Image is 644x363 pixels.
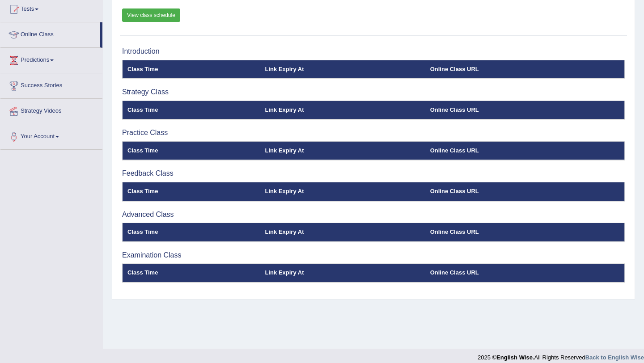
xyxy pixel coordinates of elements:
th: Link Expiry At [260,223,425,242]
th: Class Time [123,60,260,79]
h3: Examination Class [122,251,625,259]
a: Your Account [0,124,102,147]
strong: English Wise. [496,354,534,361]
th: Online Class URL [425,223,625,242]
a: View class schedule [122,8,180,22]
h3: Introduction [122,47,625,55]
a: Strategy Videos [0,99,102,121]
th: Class Time [123,141,260,160]
th: Link Expiry At [260,141,425,160]
a: Back to English Wise [585,354,644,361]
h3: Advanced Class [122,211,625,219]
a: Success Stories [0,73,102,96]
th: Online Class URL [425,141,625,160]
th: Class Time [123,182,260,201]
th: Online Class URL [425,60,625,79]
th: Online Class URL [425,264,625,283]
th: Link Expiry At [260,264,425,283]
h3: Feedback Class [122,169,625,177]
a: Online Class [0,22,100,45]
th: Online Class URL [425,101,625,119]
th: Link Expiry At [260,101,425,119]
th: Class Time [123,223,260,242]
div: 2025 © All Rights Reserved [478,349,644,362]
h3: Strategy Class [122,88,625,96]
th: Class Time [123,264,260,283]
a: Predictions [0,48,102,70]
h3: Practice Class [122,129,625,137]
th: Online Class URL [425,182,625,201]
th: Class Time [123,101,260,119]
th: Link Expiry At [260,60,425,79]
th: Link Expiry At [260,182,425,201]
